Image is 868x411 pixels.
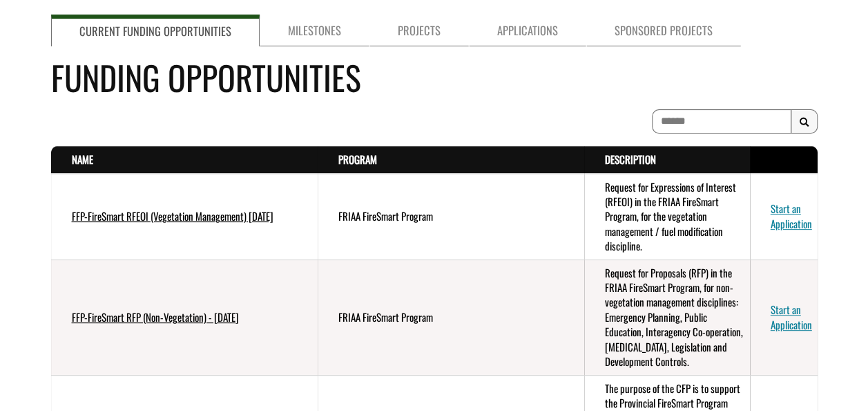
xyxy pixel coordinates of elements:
td: FFP-FireSmart RFEOI (Vegetation Management) July 2025 [51,174,318,260]
td: FFP-FireSmart RFP (Non-Vegetation) - July 2025 [51,259,318,375]
td: FRIAA FireSmart Program [318,174,584,260]
a: FFP-FireSmart RFEOI (Vegetation Management) [DATE] [72,208,273,223]
a: Start an Application [771,201,812,230]
a: Projects [369,15,469,46]
h4: Funding Opportunities [51,53,818,102]
td: FRIAA FireSmart Program [318,259,584,375]
a: Milestones [260,15,369,46]
a: Name [72,152,93,167]
a: FFP-FireSmart RFP (Non-Vegetation) - [DATE] [72,309,239,325]
td: Request for Expressions of Interest (RFEOI) in the FRIAA FireSmart Program, for the vegetation ma... [584,174,750,260]
a: Description [605,152,656,167]
button: Search Results [791,109,818,134]
a: Applications [469,15,586,46]
td: Request for Proposals (RFP) in the FRIAA FireSmart Program, for non-vegetation management discipl... [584,259,750,375]
a: Start an Application [771,302,812,331]
a: Program [338,152,377,167]
input: To search on partial text, use the asterisk (*) wildcard character. [652,109,791,134]
a: Current Funding Opportunities [51,15,260,46]
a: Sponsored Projects [586,15,741,46]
